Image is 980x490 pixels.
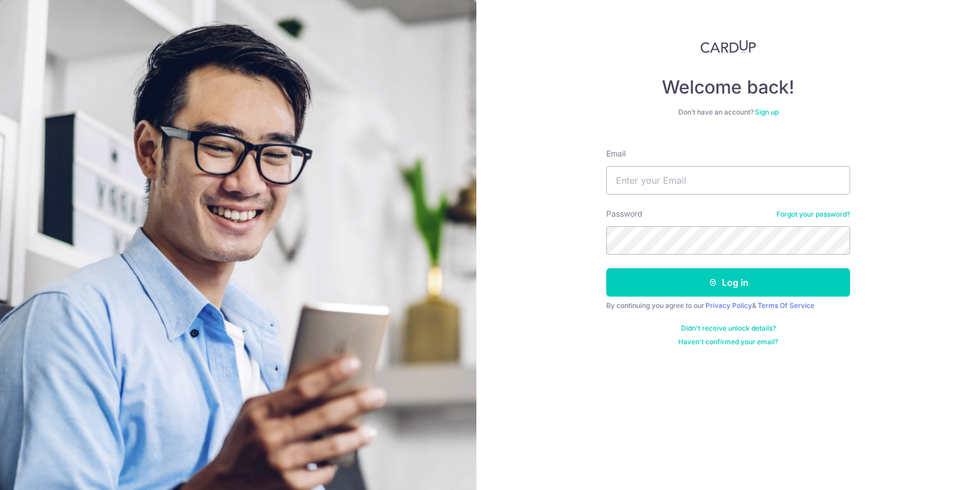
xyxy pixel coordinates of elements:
a: Forgot your password? [776,210,850,219]
img: CardUp Logo [700,40,756,53]
a: Privacy Policy [706,301,752,310]
a: Sign up [755,108,779,116]
div: By continuing you agree to our & [606,301,850,310]
button: Log in [606,268,850,297]
label: Password [606,208,643,219]
a: Didn't receive unlock details? [681,324,776,333]
a: Terms Of Service [758,301,814,310]
div: Don’t have an account? [606,108,850,117]
h4: Welcome back! [606,76,850,99]
input: Enter your Email [606,166,850,195]
label: Email [606,148,626,159]
a: Haven't confirmed your email? [678,337,778,347]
